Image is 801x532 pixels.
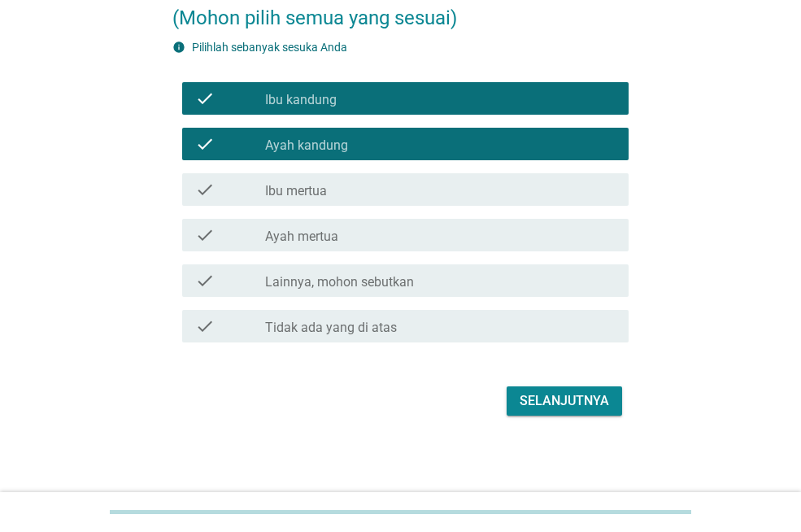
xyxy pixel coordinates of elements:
[195,89,215,108] i: check
[507,386,622,416] button: Selanjutnya
[265,229,338,245] label: Ayah mertua
[195,225,215,245] i: check
[265,92,337,108] label: Ibu kandung
[195,134,215,154] i: check
[195,316,215,336] i: check
[265,320,397,336] label: Tidak ada yang di atas
[192,41,347,54] label: Pilihlah sebanyak sesuka Anda
[195,180,215,199] i: check
[195,271,215,290] i: check
[520,391,609,411] div: Selanjutnya
[172,41,185,54] i: info
[265,137,348,154] label: Ayah kandung
[265,274,414,290] label: Lainnya, mohon sebutkan
[265,183,327,199] label: Ibu mertua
